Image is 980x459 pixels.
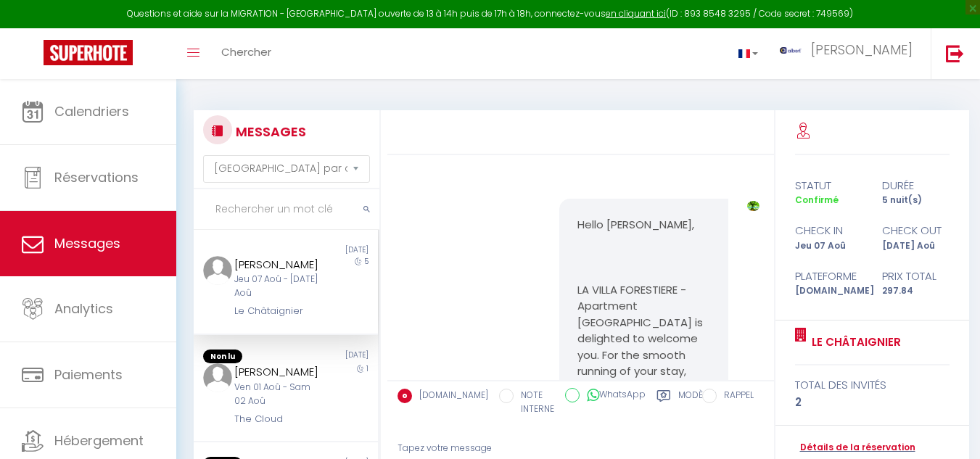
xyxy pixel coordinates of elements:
[203,256,232,285] img: ...
[872,222,959,239] div: check out
[785,268,872,285] div: Plateforme
[232,115,306,148] h3: MESSAGES
[606,7,666,20] a: en cliquant ici
[872,194,959,207] div: 5 nuit(s)
[795,376,950,394] div: total des invités
[811,41,913,59] span: [PERSON_NAME]
[234,412,323,426] div: The Cloud
[580,388,646,404] label: WhatsApp
[747,201,759,211] img: ...
[54,234,120,252] span: Messages
[872,268,959,285] div: Prix total
[234,273,323,300] div: Jeu 07 Aoû - [DATE] Aoû
[54,431,144,450] span: Hébergement
[785,239,872,253] div: Jeu 07 Aoû
[221,44,271,59] span: Chercher
[412,389,488,405] label: [DOMAIN_NAME]
[366,363,368,374] span: 1
[678,389,717,418] label: Modèles
[234,381,323,408] div: Ven 01 Aoû - Sam 02 Aoû
[795,194,839,206] span: Confirmé
[795,394,950,411] div: 2
[210,28,282,79] a: Chercher
[577,217,694,232] span: Hello [PERSON_NAME],
[785,222,872,239] div: check in
[785,284,872,298] div: [DOMAIN_NAME]
[919,398,980,459] iframe: LiveChat chat widget
[780,47,802,54] img: ...
[234,256,323,273] div: [PERSON_NAME]
[872,177,959,194] div: durée
[44,40,133,65] img: Super Booking
[54,168,139,186] span: Réservations
[234,304,323,318] div: Le Châtaignier
[286,350,378,364] div: [DATE]
[194,189,379,230] input: Rechercher un mot clé
[54,299,113,318] span: Analytics
[946,44,964,62] img: logout
[807,334,901,351] a: Le Châtaignier
[717,389,754,405] label: RAPPEL
[785,177,872,194] div: statut
[795,441,915,455] a: Détails de la réservation
[577,282,707,412] span: LA VILLA FORESTIERE - Apartment [GEOGRAPHIC_DATA] is delighted to welcome you. For the smooth run...
[769,28,931,79] a: ... [PERSON_NAME]
[54,365,123,384] span: Paiements
[364,256,368,267] span: 5
[872,284,959,298] div: 297.84
[54,102,129,120] span: Calendriers
[203,350,242,364] span: Non lu
[872,239,959,253] div: [DATE] Aoû
[203,363,232,392] img: ...
[286,244,378,256] div: [DATE]
[234,363,323,381] div: [PERSON_NAME]
[514,389,554,416] label: NOTE INTERNE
